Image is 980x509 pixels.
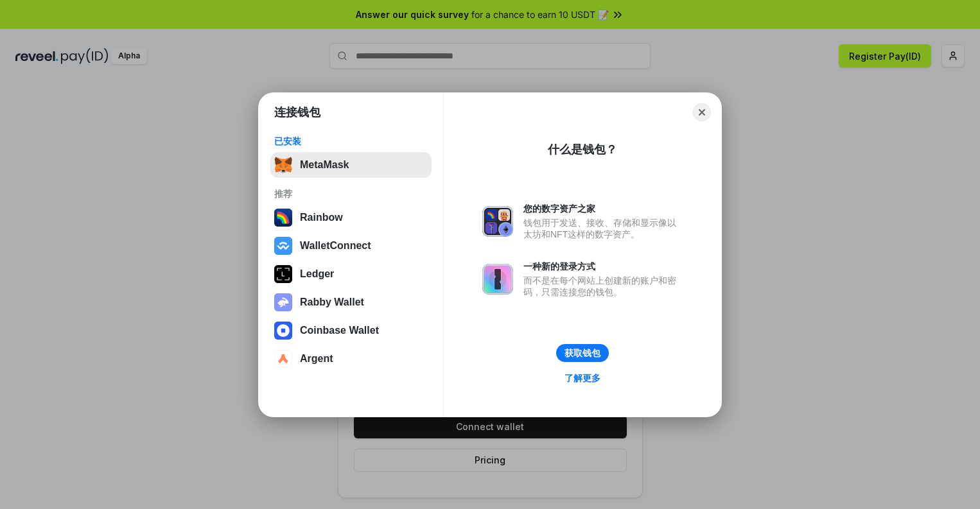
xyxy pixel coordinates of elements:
button: Argent [270,346,432,372]
button: Rabby Wallet [270,289,432,315]
button: 获取钱包 [556,344,609,362]
img: svg+xml,%3Csvg%20width%3D%2228%22%20height%3D%2228%22%20viewBox%3D%220%200%2028%2028%22%20fill%3D... [274,350,292,368]
img: svg+xml,%3Csvg%20width%3D%2228%22%20height%3D%2228%22%20viewBox%3D%220%200%2028%2028%22%20fill%3D... [274,322,292,340]
div: 获取钱包 [564,347,600,359]
img: svg+xml,%3Csvg%20xmlns%3D%22http%3A%2F%2Fwww.w3.org%2F2000%2Fsvg%22%20fill%3D%22none%22%20viewBox... [482,264,513,295]
div: 已安装 [274,135,428,147]
div: MetaMask [300,159,349,171]
h1: 连接钱包 [274,105,320,120]
button: MetaMask [270,152,432,178]
div: 而不是在每个网站上创建新的账户和密码，只需连接您的钱包。 [523,275,683,298]
div: Ledger [300,268,334,280]
div: Argent [300,353,333,365]
div: 推荐 [274,188,428,200]
img: svg+xml,%3Csvg%20width%3D%2228%22%20height%3D%2228%22%20viewBox%3D%220%200%2028%2028%22%20fill%3D... [274,237,292,255]
button: Coinbase Wallet [270,318,432,343]
img: svg+xml,%3Csvg%20xmlns%3D%22http%3A%2F%2Fwww.w3.org%2F2000%2Fsvg%22%20width%3D%2228%22%20height%3... [274,265,292,283]
div: Rainbow [300,212,343,223]
div: Rabby Wallet [300,297,364,308]
img: svg+xml,%3Csvg%20width%3D%22120%22%20height%3D%22120%22%20viewBox%3D%220%200%20120%20120%22%20fil... [274,209,292,227]
div: 钱包用于发送、接收、存储和显示像以太坊和NFT这样的数字资产。 [523,217,683,240]
button: WalletConnect [270,233,432,259]
img: svg+xml,%3Csvg%20fill%3D%22none%22%20height%3D%2233%22%20viewBox%3D%220%200%2035%2033%22%20width%... [274,156,292,174]
button: Rainbow [270,205,432,230]
div: 什么是钱包？ [548,142,617,157]
div: Coinbase Wallet [300,325,379,336]
img: svg+xml,%3Csvg%20xmlns%3D%22http%3A%2F%2Fwww.w3.org%2F2000%2Fsvg%22%20fill%3D%22none%22%20viewBox... [482,206,513,237]
button: Close [693,103,711,121]
button: Ledger [270,261,432,287]
a: 了解更多 [557,370,608,386]
div: 了解更多 [564,372,600,384]
div: 一种新的登录方式 [523,261,683,272]
img: svg+xml,%3Csvg%20xmlns%3D%22http%3A%2F%2Fwww.w3.org%2F2000%2Fsvg%22%20fill%3D%22none%22%20viewBox... [274,293,292,311]
div: WalletConnect [300,240,371,252]
div: 您的数字资产之家 [523,203,683,214]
